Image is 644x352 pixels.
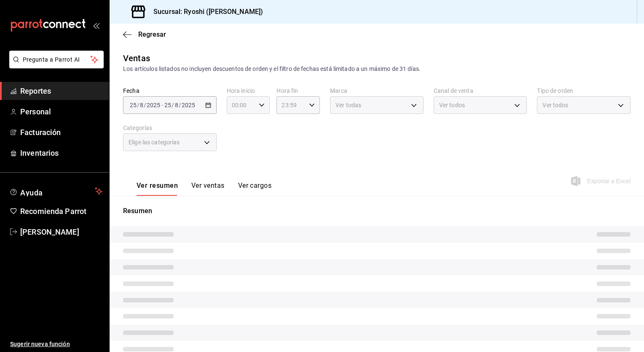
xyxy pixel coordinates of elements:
[137,181,271,196] div: navigation tabs
[146,102,161,108] input: ----
[20,206,102,217] span: Recomienda Parrot
[123,52,150,65] div: Ventas
[542,101,568,109] span: Ver todos
[129,102,137,108] input: --
[179,102,181,108] span: /
[20,127,102,138] span: Facturación
[123,88,217,94] label: Fecha
[20,106,102,117] span: Personal
[276,88,320,94] label: Hora fin
[23,55,91,64] span: Pregunta a Parrot AI
[137,102,140,108] span: /
[172,102,174,108] span: /
[20,186,91,196] span: Ayuda
[138,30,166,38] span: Regresar
[10,340,102,349] span: Sugerir nueva función
[123,65,631,73] div: Los artículos listados no incluyen descuentos de orden y el filtro de fechas está limitado a un m...
[123,206,631,216] p: Resumen
[6,61,104,70] a: Pregunta a Parrot AI
[439,101,465,109] span: Ver todos
[181,102,196,108] input: ----
[123,30,166,38] button: Regresar
[335,101,361,109] span: Ver todas
[330,88,424,94] label: Marca
[140,102,144,108] input: --
[227,88,270,94] label: Hora inicio
[147,7,263,17] h3: Sucursal: Ryoshi ([PERSON_NAME])
[161,102,163,108] span: -
[537,88,631,94] label: Tipo de orden
[174,102,179,108] input: --
[9,51,104,68] button: Pregunta a Parrot AI
[20,147,102,159] span: Inventarios
[164,102,172,108] input: --
[20,226,102,238] span: [PERSON_NAME]
[20,85,102,97] span: Reportes
[93,22,99,29] button: open_drawer_menu
[123,125,217,131] label: Categorías
[129,138,180,146] span: Elige las categorías
[137,181,178,196] button: Ver resumen
[191,181,225,196] button: Ver ventas
[434,88,527,94] label: Canal de venta
[238,181,272,196] button: Ver cargos
[144,102,146,108] span: /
